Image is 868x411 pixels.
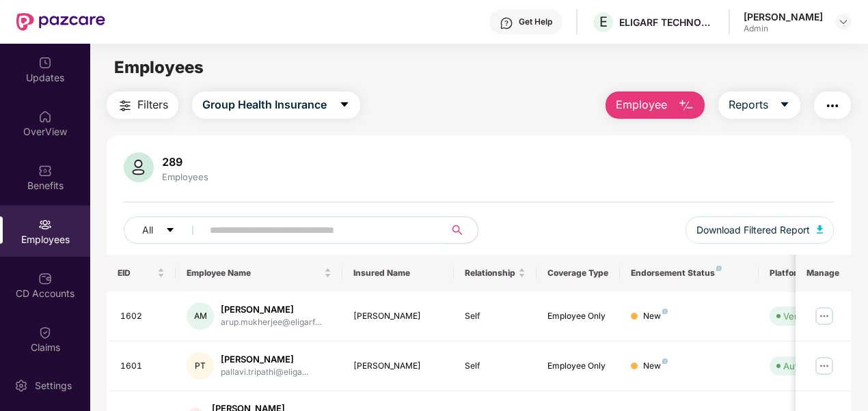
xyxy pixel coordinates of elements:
th: Employee Name [176,255,342,292]
div: 1601 [120,360,165,373]
img: svg+xml;base64,PHN2ZyB4bWxucz0iaHR0cDovL3d3dy53My5vcmcvMjAwMC9zdmciIHhtbG5zOnhsaW5rPSJodHRwOi8vd3... [678,98,694,114]
span: Download Filtered Report [696,223,810,238]
span: caret-down [779,99,790,111]
img: manageButton [813,355,835,377]
th: EID [107,255,176,292]
span: Group Health Insurance [202,96,327,113]
span: caret-down [165,225,175,236]
span: caret-down [339,99,350,111]
img: svg+xml;base64,PHN2ZyBpZD0iRW1wbG95ZWVzIiB4bWxucz0iaHR0cDovL3d3dy53My5vcmcvMjAwMC9zdmciIHdpZHRoPS... [38,218,52,231]
img: svg+xml;base64,PHN2ZyBpZD0iQ0RfQWNjb3VudHMiIGRhdGEtbmFtZT0iQ0QgQWNjb3VudHMiIHhtbG5zPSJodHRwOi8vd3... [38,272,52,285]
th: Coverage Type [537,255,620,292]
div: Auto Verified [783,359,838,373]
div: 1602 [120,310,165,323]
span: Reports [729,96,768,113]
div: [PERSON_NAME] [744,10,823,23]
img: svg+xml;base64,PHN2ZyBpZD0iQ2xhaW0iIHhtbG5zPSJodHRwOi8vd3d3LnczLm9yZy8yMDAwL3N2ZyIgd2lkdGg9IjIwIi... [38,326,52,339]
button: Allcaret-down [124,216,207,244]
div: [PERSON_NAME] [353,310,443,323]
span: Relationship [465,268,516,279]
button: Group Health Insurancecaret-down [192,91,360,119]
button: Filters [107,91,178,119]
img: svg+xml;base64,PHN2ZyB4bWxucz0iaHR0cDovL3d3dy53My5vcmcvMjAwMC9zdmciIHdpZHRoPSI4IiBoZWlnaHQ9IjgiIH... [662,309,668,314]
img: svg+xml;base64,PHN2ZyB4bWxucz0iaHR0cDovL3d3dy53My5vcmcvMjAwMC9zdmciIHdpZHRoPSIyNCIgaGVpZ2h0PSIyNC... [824,98,841,114]
div: Endorsement Status [631,268,748,279]
span: All [142,223,153,238]
button: Reportscaret-down [718,91,800,119]
span: EID [118,268,155,279]
th: Manage [796,255,851,292]
img: svg+xml;base64,PHN2ZyBpZD0iRHJvcGRvd24tMzJ4MzIiIHhtbG5zPSJodHRwOi8vd3d3LnczLm9yZy8yMDAwL3N2ZyIgd2... [838,16,849,27]
div: Employee Only [547,360,609,373]
div: Settings [31,379,76,393]
div: [PERSON_NAME] [221,303,321,316]
th: Relationship [454,255,537,292]
img: svg+xml;base64,PHN2ZyB4bWxucz0iaHR0cDovL3d3dy53My5vcmcvMjAwMC9zdmciIHhtbG5zOnhsaW5rPSJodHRwOi8vd3... [817,225,824,233]
div: 289 [159,155,211,169]
img: svg+xml;base64,PHN2ZyBpZD0iVXBkYXRlZCIgeG1sbnM9Imh0dHA6Ly93d3cudzMub3JnLzIwMDAvc3ZnIiB3aWR0aD0iMj... [38,56,52,70]
div: New [643,310,668,323]
img: svg+xml;base64,PHN2ZyB4bWxucz0iaHR0cDovL3d3dy53My5vcmcvMjAwMC9zdmciIHdpZHRoPSIyNCIgaGVpZ2h0PSIyNC... [117,98,133,114]
span: E [599,14,608,30]
img: svg+xml;base64,PHN2ZyBpZD0iSGVscC0zMngzMiIgeG1sbnM9Imh0dHA6Ly93d3cudzMub3JnLzIwMDAvc3ZnIiB3aWR0aD... [500,16,513,30]
img: svg+xml;base64,PHN2ZyB4bWxucz0iaHR0cDovL3d3dy53My5vcmcvMjAwMC9zdmciIHhtbG5zOnhsaW5rPSJodHRwOi8vd3... [124,152,154,182]
img: svg+xml;base64,PHN2ZyBpZD0iSG9tZSIgeG1sbnM9Imh0dHA6Ly93d3cudzMub3JnLzIwMDAvc3ZnIiB3aWR0aD0iMjAiIG... [38,110,52,124]
span: Employee [616,96,667,113]
img: svg+xml;base64,PHN2ZyBpZD0iU2V0dGluZy0yMHgyMCIgeG1sbnM9Imh0dHA6Ly93d3cudzMub3JnLzIwMDAvc3ZnIiB3aW... [14,379,28,393]
span: Filters [137,96,168,113]
div: PT [187,352,214,380]
div: pallavi.tripathi@eliga... [221,366,308,379]
div: [PERSON_NAME] [221,353,308,366]
th: Insured Name [342,255,454,292]
div: Get Help [519,16,552,27]
div: Verified [783,309,816,323]
div: ELIGARF TECHNOLOGIES PRIVATE LIMITED [619,16,715,29]
div: Admin [744,23,823,34]
div: AM [187,302,214,330]
img: svg+xml;base64,PHN2ZyBpZD0iQmVuZWZpdHMiIHhtbG5zPSJodHRwOi8vd3d3LnczLm9yZy8yMDAwL3N2ZyIgd2lkdGg9Ij... [38,164,52,178]
img: New Pazcare Logo [16,13,105,31]
img: svg+xml;base64,PHN2ZyB4bWxucz0iaHR0cDovL3d3dy53My5vcmcvMjAwMC9zdmciIHdpZHRoPSI4IiBoZWlnaHQ9IjgiIH... [662,358,668,364]
div: arup.mukherjee@eligarf... [221,316,321,329]
div: Platform Status [770,268,845,279]
button: Download Filtered Report [686,216,835,244]
div: [PERSON_NAME] [353,360,443,373]
button: search [444,216,478,244]
span: Employee Name [187,268,321,279]
div: Employee Only [547,310,609,323]
div: Self [465,360,526,373]
span: search [444,225,471,236]
div: Employees [159,171,211,182]
div: Self [465,310,526,323]
button: Employee [606,91,705,119]
img: svg+xml;base64,PHN2ZyB4bWxucz0iaHR0cDovL3d3dy53My5vcmcvMjAwMC9zdmciIHdpZHRoPSI4IiBoZWlnaHQ9IjgiIH... [716,266,722,271]
img: manageButton [813,305,835,327]
div: New [643,360,668,373]
span: Employees [114,57,204,77]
